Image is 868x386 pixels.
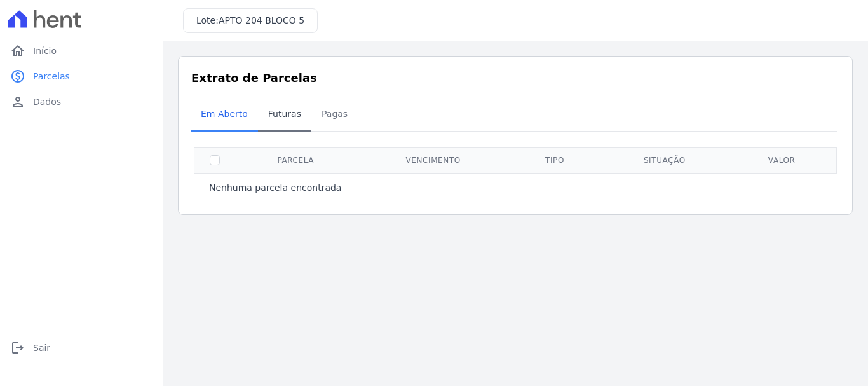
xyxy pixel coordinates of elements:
[5,64,158,89] a: paidParcelas
[209,181,341,194] p: Nenhuma parcela encontrada
[191,99,258,132] a: Em Aberto
[193,101,255,127] span: Em Aberto
[261,101,309,127] span: Futuras
[314,101,355,127] span: Pagas
[729,147,833,173] th: Valor
[5,335,158,361] a: logoutSair
[235,147,356,173] th: Parcela
[33,70,70,83] span: Parcelas
[599,147,729,173] th: Situação
[5,89,158,114] a: personDados
[510,147,599,173] th: Tipo
[33,95,61,108] span: Dados
[356,147,510,173] th: Vencimento
[219,15,304,25] span: APTO 204 BLOCO 5
[196,14,304,27] h3: Lote:
[191,69,839,86] h3: Extrato de Parcelas
[10,69,25,84] i: paid
[5,38,158,64] a: homeInício
[10,43,25,59] i: home
[311,99,358,132] a: Pagas
[33,341,50,354] span: Sair
[10,94,25,109] i: person
[258,99,311,132] a: Futuras
[33,45,57,57] span: Início
[10,340,25,355] i: logout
